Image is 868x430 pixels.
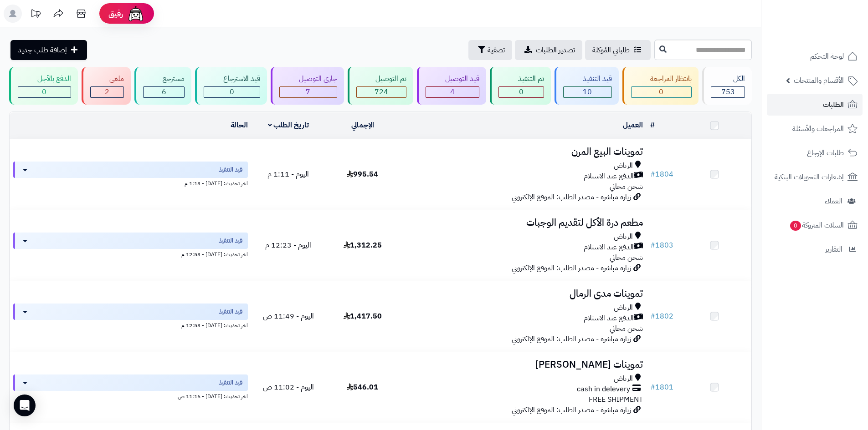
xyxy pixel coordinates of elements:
[564,87,611,97] div: 10
[767,94,863,116] a: الطلبات
[632,87,692,97] div: 0
[127,5,145,23] img: ai-face.png
[162,86,166,97] span: 6
[265,240,311,251] span: اليوم - 12:23 م
[18,45,67,56] span: إضافة طلب جديد
[767,214,863,236] a: السلات المتروكة0
[721,86,735,97] span: 753
[219,165,242,174] span: قيد التنفيذ
[344,311,382,322] span: 1,417.50
[589,394,643,405] span: FREE SHIPMENT
[204,87,260,97] div: 0
[133,67,193,105] a: مسترجع 6
[536,45,575,56] span: تصدير الطلبات
[794,74,844,87] span: الأقسام والمنتجات
[614,232,633,242] span: الرياض
[807,147,844,159] span: طلبات الإرجاع
[614,303,633,313] span: الرياض
[767,190,863,212] a: العملاء
[650,169,655,180] span: #
[14,395,36,416] div: Open Intercom Messenger
[42,86,46,97] span: 0
[351,120,374,131] a: الإجمالي
[231,120,248,131] a: الحالة
[375,86,388,97] span: 724
[13,391,248,400] div: اخر تحديث: [DATE] - 11:16 ص
[279,74,337,84] div: جاري التوصيل
[825,195,842,207] span: العملاء
[519,86,524,97] span: 0
[650,382,655,393] span: #
[585,40,651,60] a: طلباتي المُوكلة
[583,86,592,97] span: 10
[263,382,314,393] span: اليوم - 11:02 ص
[7,67,80,105] a: الدفع بالآجل 0
[584,242,634,253] span: الدفع عند الاستلام
[659,86,663,97] span: 0
[792,122,844,135] span: المراجعات والأسئلة
[143,74,185,84] div: مسترجع
[18,87,71,97] div: 0
[512,405,631,415] span: زيارة مباشرة - مصدر الطلب: الموقع الإلكتروني
[280,87,337,97] div: 7
[80,67,133,105] a: ملغي 2
[650,240,655,251] span: #
[91,87,124,97] div: 2
[426,74,479,84] div: قيد التوصيل
[584,313,634,324] span: الدفع عند الاستلام
[577,384,630,395] span: cash in delevery
[512,263,631,273] span: زيارة مباشرة - مصدر الطلب: الموقع الإلكتروني
[631,74,692,84] div: بانتظار المراجعة
[356,74,407,84] div: تم التوصيل
[592,45,630,56] span: طلباتي المُوكلة
[614,374,633,384] span: الرياض
[610,252,643,263] span: شحن مجاني
[13,178,248,187] div: اخر تحديث: [DATE] - 1:13 م
[563,74,612,84] div: قيد التنفيذ
[825,243,842,256] span: التقارير
[789,219,844,232] span: السلات المتروكة
[403,288,643,299] h3: تموينات مدى الرمال
[775,171,844,183] span: إشعارات التحويلات البنكية
[204,74,260,84] div: قيد الاسترجاع
[700,67,754,105] a: الكل753
[488,45,505,56] span: تصفية
[193,67,269,105] a: قيد الاسترجاع 0
[515,40,582,60] a: تصدير الطلبات
[790,220,801,231] span: 0
[403,218,643,228] h3: مطعم درة الأكل لتقديم الوجبات
[614,161,633,171] span: الرياض
[347,169,378,180] span: 995.54
[810,50,844,63] span: لوحة التحكم
[403,147,643,157] h3: تموينات البيع المرن
[269,67,346,105] a: جاري التوصيل 7
[711,74,745,84] div: الكل
[512,192,631,202] span: زيارة مباشرة - مصدر الطلب: الموقع الإلكتروني
[623,120,643,131] a: العميل
[498,74,544,84] div: تم التنفيذ
[10,40,87,60] a: إضافة طلب جديد
[767,166,863,188] a: إشعارات التحويلات البنكية
[24,5,47,25] a: تحديثات المنصة
[13,249,248,258] div: اخر تحديث: [DATE] - 12:53 م
[650,311,655,322] span: #
[267,169,309,180] span: اليوم - 1:11 م
[426,87,479,97] div: 4
[499,87,544,97] div: 0
[105,86,109,97] span: 2
[553,67,621,105] a: قيد التنفيذ 10
[650,240,673,251] a: #1803
[512,334,631,344] span: زيارة مباشرة - مصدر الطلب: الموقع الإلكتروني
[219,378,242,387] span: قيد التنفيذ
[610,181,643,192] span: شحن مجاني
[268,120,309,131] a: تاريخ الطلب
[468,40,512,60] button: تصفية
[13,320,248,329] div: اخر تحديث: [DATE] - 12:53 م
[584,171,634,182] span: الدفع عند الاستلام
[415,67,488,105] a: قيد التوصيل 4
[488,67,553,105] a: تم التنفيذ 0
[767,118,863,140] a: المراجعات والأسئلة
[650,169,673,180] a: #1804
[767,142,863,164] a: طلبات الإرجاع
[344,240,382,251] span: 1,312.25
